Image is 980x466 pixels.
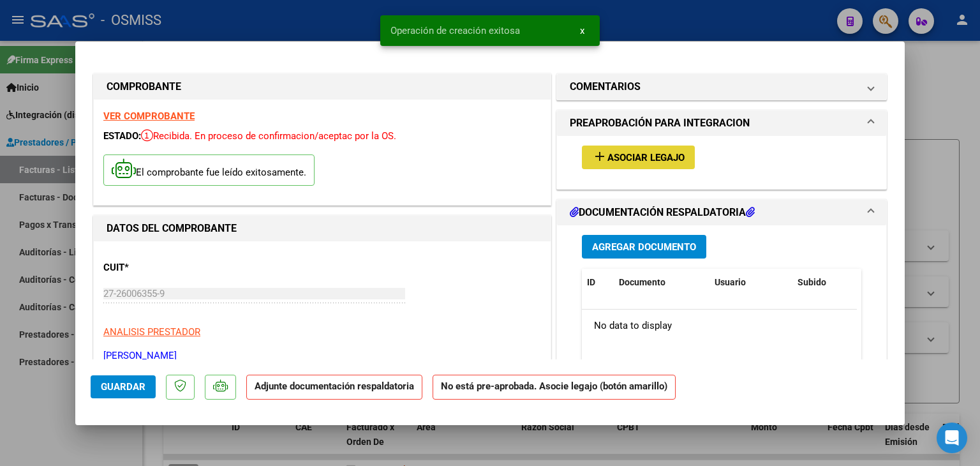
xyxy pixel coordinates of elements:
[255,380,414,392] strong: Adjunte documentación respaldatoria
[937,423,967,453] div: Open Intercom Messenger
[103,260,235,275] p: CUIT
[619,277,665,287] span: Documento
[103,130,141,142] span: ESTADO:
[582,146,695,169] button: Asociar Legajo
[103,154,315,186] p: El comprobante fue leído exitosamente.
[557,110,886,136] mat-expansion-panel-header: PREAPROBACIÓN PARA INTEGRACION
[107,222,237,234] strong: DATOS DEL COMPROBANTE
[792,269,856,296] datatable-header-cell: Subido
[103,326,200,338] span: ANALISIS PRESTADOR
[614,269,709,296] datatable-header-cell: Documento
[557,200,886,225] mat-expansion-panel-header: DOCUMENTACIÓN RESPALDATORIA
[582,310,857,342] div: No data to display
[709,269,792,296] datatable-header-cell: Usuario
[798,277,826,287] span: Subido
[557,74,886,100] mat-expansion-panel-header: COMENTARIOS
[582,269,614,296] datatable-header-cell: ID
[107,80,181,93] strong: COMPROBANTE
[580,25,584,36] span: x
[570,79,641,94] h1: COMENTARIOS
[587,277,595,287] span: ID
[103,349,541,363] p: [PERSON_NAME]
[592,149,607,164] mat-icon: add
[390,24,520,37] span: Operación de creación exitosa
[103,110,195,122] a: VER COMPROBANTE
[592,241,696,253] span: Agregar Documento
[557,136,886,189] div: PREAPROBACIÓN PARA INTEGRACION
[570,116,750,131] h1: PREAPROBACIÓN PARA INTEGRACION
[570,19,595,42] button: x
[607,152,685,163] span: Asociar Legajo
[570,205,755,220] h1: DOCUMENTACIÓN RESPALDATORIA
[101,381,145,393] span: Guardar
[856,269,920,296] datatable-header-cell: Acción
[433,375,676,400] strong: No está pre-aprobada. Asocie legajo (botón amarillo)
[715,277,746,287] span: Usuario
[141,130,396,142] span: Recibida. En proceso de confirmacion/aceptac por la OS.
[91,375,156,398] button: Guardar
[582,235,706,259] button: Agregar Documento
